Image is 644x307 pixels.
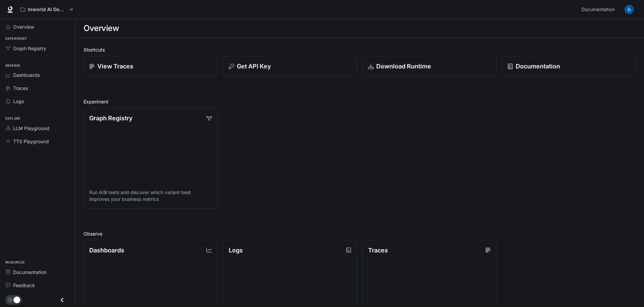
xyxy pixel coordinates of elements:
span: Overview [13,23,34,30]
img: User avatar [624,5,634,14]
span: Documentation [581,5,615,14]
a: Documentation [3,266,72,278]
h1: Overview [84,22,119,35]
span: Feedback [13,282,35,289]
span: Logs [13,98,24,105]
a: Graph Registry [3,42,72,54]
span: Graph Registry [13,45,46,52]
button: All workspaces [18,3,76,16]
a: Feedback [3,279,72,291]
span: LLM Playground [13,125,50,132]
p: Get API Key [237,62,271,71]
p: Graph Registry [89,114,132,123]
span: TTS Playground [13,138,49,145]
p: Documentation [516,62,560,71]
a: View Traces [84,56,218,76]
span: Traces [13,85,28,92]
h2: Experiment [84,98,636,105]
h2: Shortcuts [84,46,636,53]
a: LLM Playground [3,122,72,134]
a: Documentation [502,56,636,76]
h2: Observe [84,230,636,237]
button: Close drawer [55,293,70,307]
p: Run A/B tests and discover which variant best improves your business metrics [89,189,212,203]
span: Documentation [13,269,46,276]
span: Dashboards [13,71,40,79]
a: Documentation [579,3,620,16]
a: Graph RegistryRun A/B tests and discover which variant best improves your business metrics [84,108,218,209]
a: Dashboards [3,69,72,81]
a: Logs [3,95,72,107]
a: Traces [3,82,72,94]
p: Traces [368,246,388,255]
p: Dashboards [89,246,124,255]
button: Get API Key [223,56,357,76]
span: Dark mode toggle [13,296,20,303]
p: Download Runtime [376,62,431,71]
a: Download Runtime [362,56,496,76]
a: Overview [3,21,72,33]
p: Inworld AI Demos [28,7,66,12]
button: User avatar [622,3,636,16]
a: TTS Playground [3,135,72,147]
p: View Traces [97,62,133,71]
p: Logs [229,246,243,255]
